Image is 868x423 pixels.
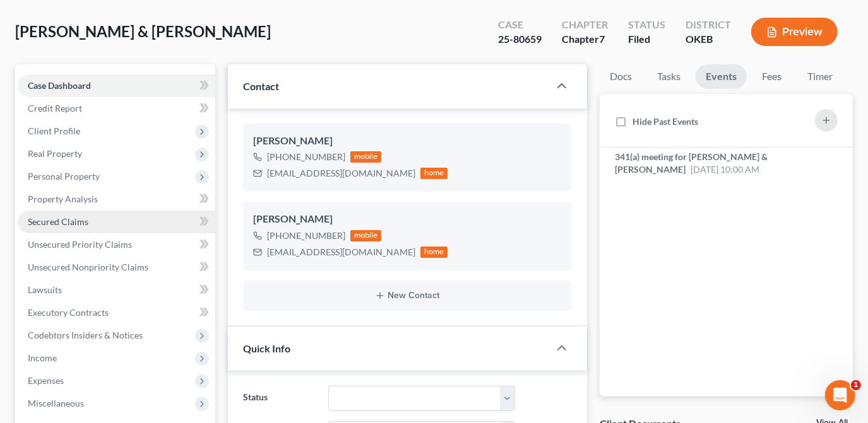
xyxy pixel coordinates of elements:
span: Expenses [28,375,64,386]
span: Income [28,352,57,363]
a: Case Dashboard [18,74,215,97]
span: Secured Claims [28,216,88,227]
div: Chapter [562,18,608,32]
a: Events [696,64,747,89]
div: home [420,168,448,179]
a: Property Analysis [18,188,215,211]
span: Quick Info [243,342,290,354]
div: mobile [350,230,382,241]
div: OKEB [686,32,731,47]
a: Credit Report [18,97,215,120]
a: Docs [600,64,642,89]
div: Chapter [562,32,608,47]
div: [PERSON_NAME] [253,134,562,149]
span: Unsecured Nonpriority Claims [28,262,148,272]
button: New Contact [253,291,562,301]
span: Personal Property [28,171,100,182]
span: Case Dashboard [28,80,91,91]
div: Case [498,18,542,32]
span: Executory Contracts [28,307,109,318]
a: Unsecured Priority Claims [18,233,215,256]
span: 341(a) meeting for [PERSON_NAME] & [PERSON_NAME] [615,151,768,175]
span: Credit Report [28,103,82,113]
label: Status [237,386,322,411]
span: Contact [243,80,279,92]
a: Secured Claims [18,211,215,233]
div: Filed [628,32,665,47]
span: Property Analysis [28,194,98,204]
div: [PHONE_NUMBER] [267,229,345,242]
span: [PERSON_NAME] & [PERSON_NAME] [15,22,271,40]
span: 7 [599,33,605,45]
span: Miscellaneous [28,398,84,409]
iframe: Intercom live chat [825,380,855,410]
a: Timer [797,64,843,89]
span: 1 [851,380,861,390]
div: mobile [350,151,382,163]
span: Hide Past Events [633,116,698,127]
div: District [686,18,731,32]
span: Lawsuits [28,284,62,295]
div: [EMAIL_ADDRESS][DOMAIN_NAME] [267,167,415,180]
a: Fees [752,64,792,89]
span: Codebtors Insiders & Notices [28,330,143,340]
a: Tasks [647,64,691,89]
div: [PHONE_NUMBER] [267,151,345,163]
span: Real Property [28,148,82,159]
div: Status [628,18,665,32]
span: Client Profile [28,125,80,136]
span: [DATE] 10:00 AM [691,164,759,175]
a: Executory Contracts [18,301,215,324]
div: [EMAIL_ADDRESS][DOMAIN_NAME] [267,246,415,258]
div: [PERSON_NAME] [253,212,562,227]
button: Preview [751,18,838,46]
span: Unsecured Priority Claims [28,239,132,250]
a: Lawsuits [18,279,215,301]
div: home [420,246,448,258]
a: Unsecured Nonpriority Claims [18,256,215,279]
div: 25-80659 [498,32,542,47]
